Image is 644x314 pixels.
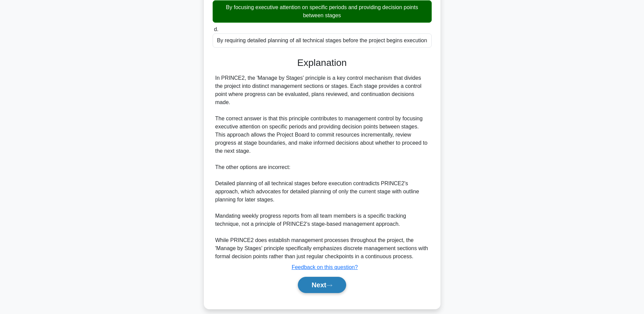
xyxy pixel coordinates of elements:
[214,26,218,32] span: d.
[213,33,432,48] div: By requiring detailed planning of all technical stages before the project begins execution
[215,74,429,261] div: In PRINCE2, the 'Manage by Stages' principle is a key control mechanism that divides the project ...
[213,0,432,23] div: By focusing executive attention on specific periods and providing decision points between stages
[298,277,346,293] button: Next
[292,264,358,270] a: Feedback on this question?
[217,57,428,69] h3: Explanation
